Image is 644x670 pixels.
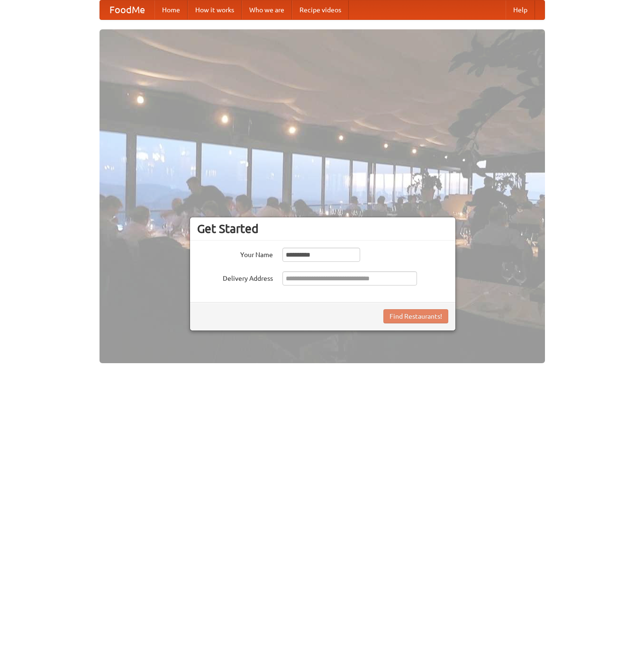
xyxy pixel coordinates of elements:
[154,0,188,19] a: Home
[383,309,448,323] button: Find Restaurants!
[188,0,242,19] a: How it works
[242,0,292,19] a: Who we are
[100,0,154,19] a: FoodMe
[197,222,448,236] h3: Get Started
[197,248,273,259] label: Your Name
[506,0,535,19] a: Help
[292,0,349,19] a: Recipe videos
[197,271,273,283] label: Delivery Address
